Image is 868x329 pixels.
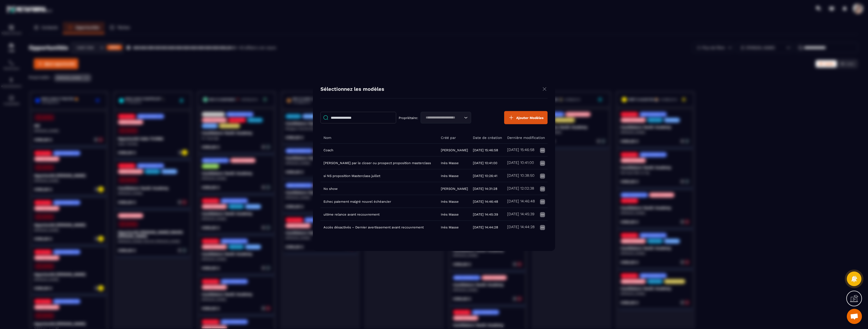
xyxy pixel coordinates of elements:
[539,224,546,230] img: more icon
[470,208,504,221] td: [DATE] 14:45:39
[507,186,534,191] h5: [DATE] 12:02:38
[438,156,470,169] td: Inès Masse
[470,132,504,143] th: Date de création
[504,111,548,124] button: Ajouter Modèles
[320,169,438,182] td: si NS proposition Masterclass juillet
[539,212,546,218] img: more icon
[320,132,438,143] th: Nom
[438,182,470,195] td: [PERSON_NAME]
[438,221,470,233] td: Inès Masse
[539,147,546,153] img: more icon
[470,169,504,182] td: [DATE] 10:26:41
[438,169,470,182] td: Inès Masse
[507,224,535,229] h5: [DATE] 14:44:28
[320,221,438,233] td: Accès désactivés – Dernier avertissement avant recouvrement
[438,132,470,143] th: Créé par
[320,86,384,93] h4: Sélectionnez les modèles
[507,199,535,204] h5: [DATE] 14:46:48
[320,208,438,221] td: ultime relance avant recouvrement
[320,156,438,169] td: [PERSON_NAME] par le closer ou prospect proposition masterclass
[541,86,548,92] img: close
[470,143,504,156] td: [DATE] 15:46:58
[320,195,438,208] td: Echec paiement malgré nouvel échéancier
[470,195,504,208] td: [DATE] 14:46:48
[539,173,546,179] img: more icon
[539,186,546,192] img: more icon
[470,221,504,233] td: [DATE] 14:44:28
[438,195,470,208] td: Inès Masse
[470,182,504,195] td: [DATE] 14:31:28
[470,156,504,169] td: [DATE] 10:41:00
[438,143,470,156] td: [PERSON_NAME]
[399,116,418,119] p: Propriétaire:
[539,160,546,166] img: more icon
[507,160,534,165] h5: [DATE] 10:41:00
[516,116,544,119] span: Ajouter Modèles
[507,147,534,152] h5: [DATE] 15:46:58
[539,199,546,205] img: more icon
[320,143,438,156] td: Coach
[424,115,463,120] input: Search for option
[320,182,438,195] td: No show
[504,132,548,143] th: Dernière modification
[507,173,534,178] h5: [DATE] 10:38:50
[507,212,534,217] h5: [DATE] 14:45:39
[438,208,470,221] td: Inès Masse
[421,112,471,123] div: Search for option
[508,114,514,121] img: plus
[847,309,862,324] a: Ouvrir le chat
